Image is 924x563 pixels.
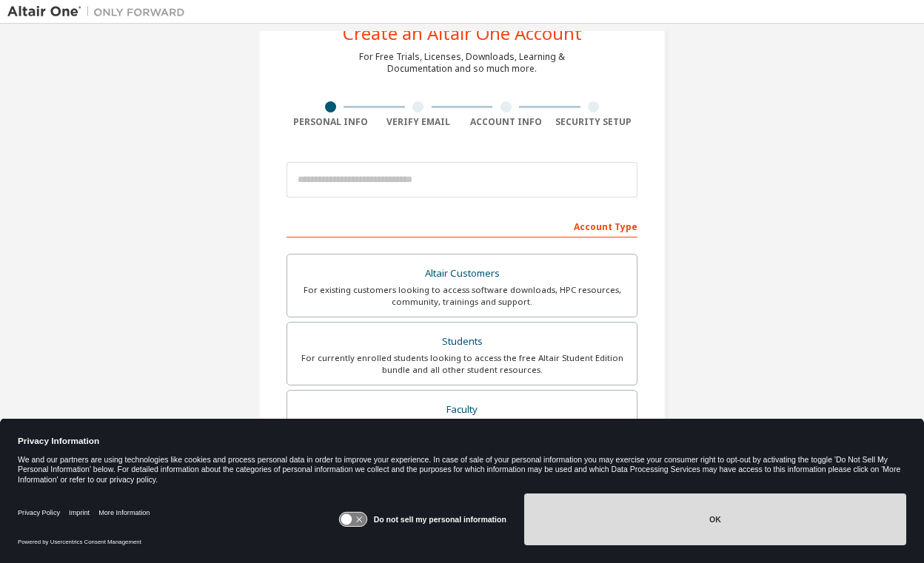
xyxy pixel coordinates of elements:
[287,116,375,128] div: Personal Info
[550,116,638,128] div: Security Setup
[375,116,463,128] div: Verify Email
[343,24,582,42] div: Create an Altair One Account
[296,331,628,352] div: Students
[7,4,192,19] img: Altair One
[287,214,637,237] div: Account Type
[296,400,628,420] div: Faculty
[359,51,565,75] div: For Free Trials, Licenses, Downloads, Learning & Documentation and so much more.
[296,352,628,376] div: For currently enrolled students looking to access the free Altair Student Edition bundle and all ...
[296,263,628,284] div: Altair Customers
[296,284,628,308] div: For existing customers looking to access software downloads, HPC resources, community, trainings ...
[462,116,550,128] div: Account Info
